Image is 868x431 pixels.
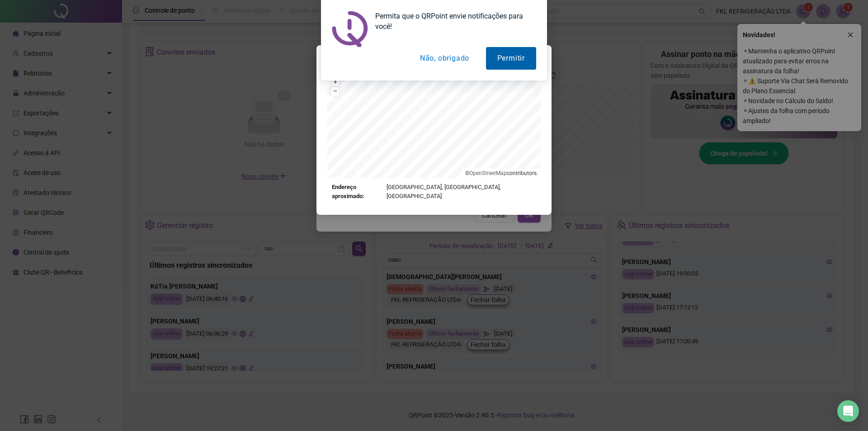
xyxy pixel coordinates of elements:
strong: Endereço aproximado: [332,183,383,201]
li: © contributors. [465,170,538,176]
div: [GEOGRAPHIC_DATA], [GEOGRAPHIC_DATA], [GEOGRAPHIC_DATA] [332,183,536,201]
button: Permitir [486,47,536,70]
button: Não, obrigado [409,47,481,70]
button: – [331,87,340,95]
div: Open Intercom Messenger [837,400,859,422]
img: notification icon [332,11,368,47]
button: + [331,78,340,86]
div: Permita que o QRPoint envie notificações para você! [368,11,536,32]
a: OpenStreetMap [469,170,507,176]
